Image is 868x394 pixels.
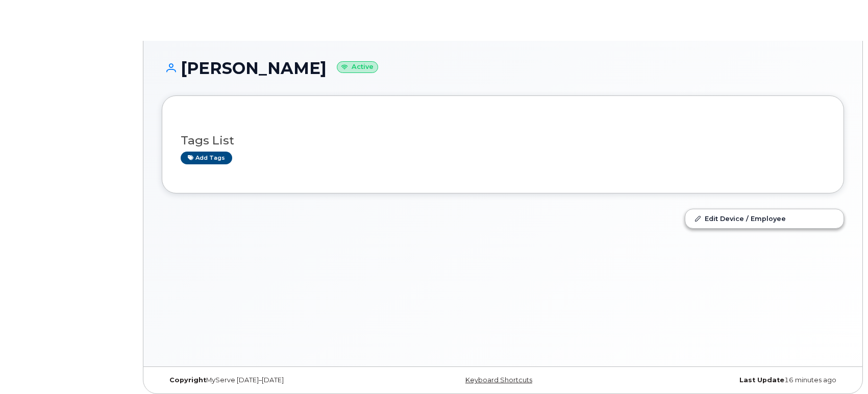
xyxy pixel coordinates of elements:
h3: Tags List [181,134,825,147]
div: MyServe [DATE]–[DATE] [162,376,389,384]
small: Active [337,61,378,73]
a: Add tags [181,152,232,164]
a: Keyboard Shortcuts [465,376,532,384]
strong: Copyright [169,376,206,384]
h1: [PERSON_NAME] [162,59,844,77]
strong: Last Update [739,376,784,384]
a: Edit Device / Employee [685,209,844,228]
div: 16 minutes ago [616,376,844,384]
